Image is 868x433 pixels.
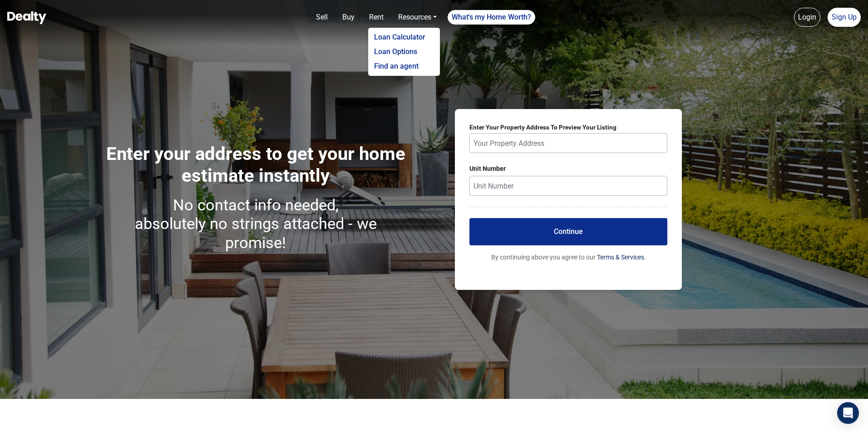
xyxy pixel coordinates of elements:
[395,8,440,26] a: Resources
[106,143,406,256] h1: Enter your address to get your home estimate instantly
[828,8,861,27] a: Sign Up
[370,59,438,74] a: Find an agent
[469,253,667,262] p: By continuing above you agree to our .
[312,8,331,26] a: Sell
[469,124,667,131] label: Enter Your Property Address To Preview Your Listing
[469,164,667,174] label: Unit Number
[365,8,387,26] a: Rent
[469,133,667,153] input: Your Property Address
[370,30,438,45] a: Loan Calculator
[7,11,46,24] img: Dealty - Buy, Sell & Rent Homes
[794,8,820,27] a: Login
[370,45,438,59] a: Loan Options
[469,176,667,196] input: Unit Number
[597,254,644,261] a: Terms & Services
[448,10,535,25] a: What's my Home Worth?
[469,218,667,245] button: Continue
[106,196,406,252] h3: No contact info needed, absolutely no strings attached - we promise!
[837,402,859,424] div: Open Intercom Messenger
[339,8,358,26] a: Buy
